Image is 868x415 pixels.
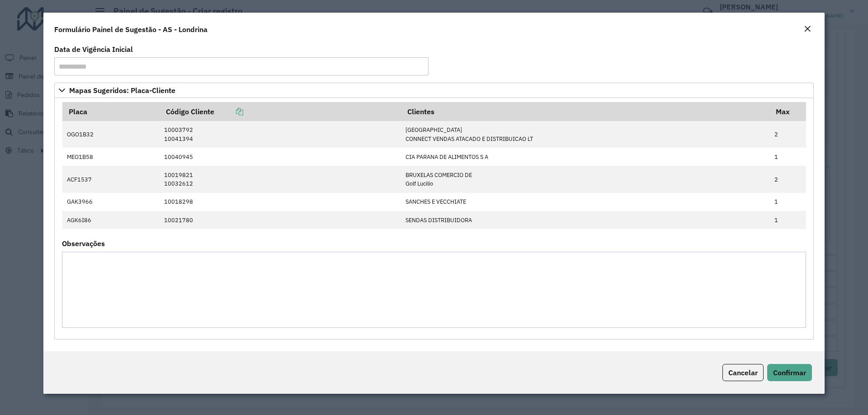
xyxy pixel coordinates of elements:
button: Close [801,23,814,35]
td: SENDAS DISTRIBUIDORA [401,211,770,229]
button: Confirmar [767,364,812,381]
td: 2 [770,166,806,192]
button: Cancelar [722,364,764,381]
td: 1 [770,148,806,166]
td: GAK3966 [62,193,160,211]
td: 1 [770,211,806,229]
td: OGO1B32 [62,121,160,148]
td: 10019821 10032612 [160,166,401,192]
td: 10003792 10041394 [160,121,401,148]
th: Max [770,102,806,121]
label: Observações [62,238,105,249]
td: 1 [770,193,806,211]
td: BRUXELAS COMERCIO DE Golf Lucilio [401,166,770,192]
span: Cancelar [728,368,758,377]
h4: Formulário Painel de Sugestão - AS - Londrina [54,24,208,35]
th: Código Cliente [160,102,401,121]
td: 2 [770,121,806,148]
span: Confirmar [773,368,806,377]
th: Placa [62,102,160,121]
td: 10040945 [160,148,401,166]
td: AGK6I86 [62,211,160,229]
span: Mapas Sugeridos: Placa-Cliente [69,87,175,94]
td: MEO1B58 [62,148,160,166]
div: Mapas Sugeridos: Placa-Cliente [54,98,814,340]
td: 10021780 [160,211,401,229]
td: CIA PARANA DE ALIMENTOS S A [401,148,770,166]
td: SANCHES E VECCHIATE [401,193,770,211]
td: ACF1537 [62,166,160,192]
label: Data de Vigência Inicial [54,44,133,55]
a: Mapas Sugeridos: Placa-Cliente [54,83,814,98]
a: Copiar [214,107,243,116]
th: Clientes [401,102,770,121]
td: [GEOGRAPHIC_DATA] CONNECT VENDAS ATACADO E DISTRIBUICAO LT [401,121,770,148]
em: Fechar [804,25,811,33]
td: 10018298 [160,193,401,211]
